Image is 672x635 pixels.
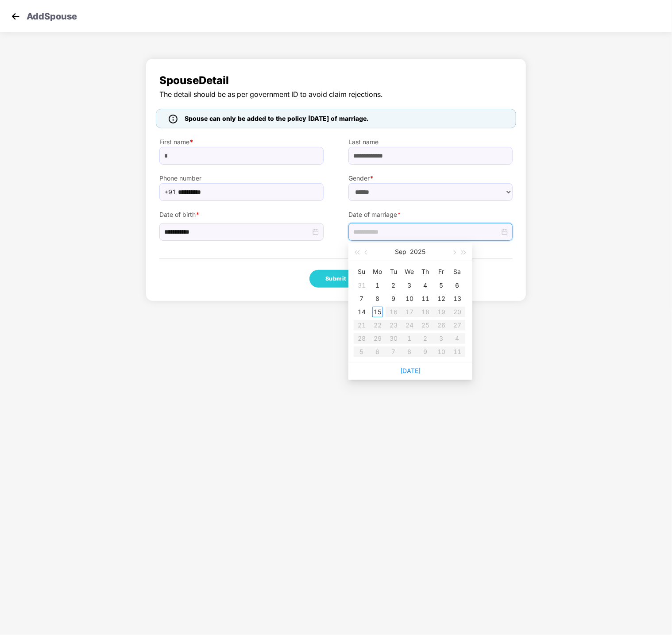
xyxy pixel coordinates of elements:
td: 2025-09-15 [370,305,386,319]
span: Spouse can only be added to the policy [DATE] of marriage. [185,114,368,123]
th: Sa [449,265,465,279]
td: 2025-09-05 [433,279,449,292]
div: 4 [420,280,431,291]
div: 2 [388,280,399,291]
div: 5 [436,280,447,291]
div: 14 [356,307,367,317]
td: 2025-09-06 [449,279,465,292]
td: 2025-09-11 [417,292,433,305]
div: 3 [404,280,415,291]
label: Gender [348,173,513,183]
span: Spouse Detail [159,72,513,89]
th: Su [354,265,370,279]
td: 2025-09-02 [386,279,402,292]
div: 11 [420,293,431,304]
div: 7 [356,293,367,304]
td: 2025-09-14 [354,305,370,319]
span: The detail should be as per government ID to avoid claim rejections. [159,89,513,100]
div: 12 [436,293,447,304]
td: 2025-09-09 [386,292,402,305]
div: 1 [372,280,383,291]
th: Mo [370,265,386,279]
div: 8 [372,293,383,304]
td: 2025-08-31 [354,279,370,292]
th: Th [417,265,433,279]
a: [DATE] [400,367,421,374]
td: 2025-09-01 [370,279,386,292]
p: Add Spouse [27,10,77,20]
td: 2025-09-12 [433,292,449,305]
label: Phone number [159,173,324,183]
span: +91 [164,185,176,199]
button: Sep [395,243,407,261]
div: 10 [404,293,415,304]
label: First name [159,137,324,147]
th: Fr [433,265,449,279]
img: icon [169,115,178,123]
td: 2025-09-07 [354,292,370,305]
td: 2025-09-13 [449,292,465,305]
td: 2025-09-10 [402,292,417,305]
th: Tu [386,265,402,279]
td: 2025-09-08 [370,292,386,305]
div: 13 [452,293,463,304]
label: Last name [348,137,513,147]
div: 15 [372,307,383,317]
label: Date of birth [159,210,324,219]
button: Submit [309,270,363,288]
label: Date of marriage [348,210,513,219]
td: 2025-09-03 [402,279,417,292]
td: 2025-09-04 [417,279,433,292]
button: 2025 [410,243,426,261]
div: 6 [452,280,463,291]
img: svg+xml;base64,PHN2ZyB4bWxucz0iaHR0cDovL3d3dy53My5vcmcvMjAwMC9zdmciIHdpZHRoPSIzMCIgaGVpZ2h0PSIzMC... [9,10,22,23]
div: 9 [388,293,399,304]
div: 31 [356,280,367,291]
th: We [402,265,417,279]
